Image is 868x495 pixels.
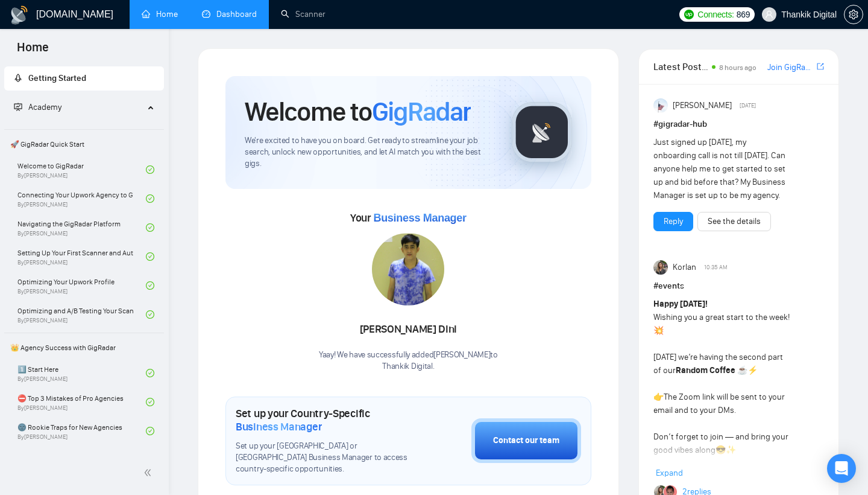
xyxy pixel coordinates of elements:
span: fund-projection-screen [14,103,22,111]
a: Welcome to GigRadarBy[PERSON_NAME] [17,156,146,183]
a: Setting Up Your First Scanner and Auto-BidderBy[PERSON_NAME] [17,243,146,270]
h1: # gigradar-hub [653,118,824,131]
a: 🌚 Rookie Traps for New AgenciesBy[PERSON_NAME] [17,418,146,444]
span: Korlan [673,261,696,274]
span: Your [350,211,467,225]
img: 1700136780251-IMG-20231106-WA0046.jpg [372,233,444,305]
div: Contact our team [493,434,559,447]
span: ✨ [726,445,736,455]
span: user [765,10,773,19]
strong: Random Coffee [676,365,735,375]
span: setting [844,10,863,19]
span: 😎 [715,445,726,455]
span: Home [7,39,58,64]
span: Set up your [GEOGRAPHIC_DATA] or [GEOGRAPHIC_DATA] Business Manager to access country-specific op... [236,441,411,475]
a: export [817,61,824,72]
span: check-circle [146,223,154,232]
span: GigRadar [372,95,471,128]
a: See the details [708,215,761,228]
span: check-circle [146,310,154,319]
span: We're excited to have you on board. Get ready to streamline your job search, unlock new opportuni... [245,135,492,170]
span: Business Manager [373,212,466,224]
img: gigradar-logo.png [512,102,572,162]
strong: Happy [DATE]! [653,299,708,309]
div: Yaay! We have successfully added [PERSON_NAME] to [319,350,498,372]
div: Open Intercom Messenger [827,454,856,483]
button: setting [844,5,863,24]
span: check-circle [146,369,154,377]
span: check-circle [146,252,154,261]
span: 8 hours ago [719,63,756,72]
span: 👉 [653,392,664,402]
button: See the details [697,212,771,231]
a: Join GigRadar Slack Community [767,61,814,74]
a: Reply [664,215,683,228]
h1: Welcome to [245,95,471,128]
a: dashboardDashboard [202,9,257,19]
li: Getting Started [4,66,164,91]
span: 💥 [653,325,664,336]
span: Connects: [697,8,734,21]
span: Academy [28,102,61,112]
a: Connecting Your Upwork Agency to GigRadarBy[PERSON_NAME] [17,185,146,212]
h1: Set up your Country-Specific [236,407,411,433]
h1: # events [653,279,824,293]
span: check-circle [146,194,154,203]
span: ☕ [737,365,747,375]
span: Expand [656,468,683,478]
span: 🚀 GigRadar Quick Start [5,132,163,156]
span: 👑 Agency Success with GigRadar [5,336,163,360]
div: [PERSON_NAME] Dini [319,319,498,340]
button: Reply [653,212,693,231]
a: Navigating the GigRadar PlatformBy[PERSON_NAME] [17,214,146,241]
img: upwork-logo.png [684,10,694,19]
span: Latest Posts from the GigRadar Community [653,59,708,74]
span: 869 [737,8,750,21]
span: rocket [14,74,22,82]
span: [PERSON_NAME] [673,99,732,112]
span: ⚡ [747,365,758,375]
span: check-circle [146,398,154,406]
img: logo [10,5,29,25]
img: Anisuzzaman Khan [653,98,668,113]
span: Business Manager [236,420,322,433]
a: Optimizing and A/B Testing Your Scanner for Better ResultsBy[PERSON_NAME] [17,301,146,328]
img: Korlan [653,260,668,275]
span: 10:35 AM [704,262,728,273]
span: [DATE] [740,100,756,111]
a: setting [844,10,863,19]
a: 1️⃣ Start HereBy[PERSON_NAME] [17,360,146,386]
p: Thankik Digital . [319,361,498,372]
span: Getting Started [28,73,86,83]
button: Contact our team [471,418,581,463]
a: homeHome [142,9,178,19]
a: searchScanner [281,9,325,19]
a: ☠️ Fatal Traps for Solo Freelancers [17,447,146,473]
span: double-left [143,467,156,479]
span: check-circle [146,165,154,174]
a: Optimizing Your Upwork ProfileBy[PERSON_NAME] [17,272,146,299]
a: ⛔ Top 3 Mistakes of Pro AgenciesBy[PERSON_NAME] [17,389,146,415]
span: check-circle [146,427,154,435]
span: Academy [14,102,61,112]
span: export [817,62,824,71]
span: check-circle [146,281,154,290]
div: Just signed up [DATE], my onboarding call is not till [DATE]. Can anyone help me to get started t... [653,136,790,202]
